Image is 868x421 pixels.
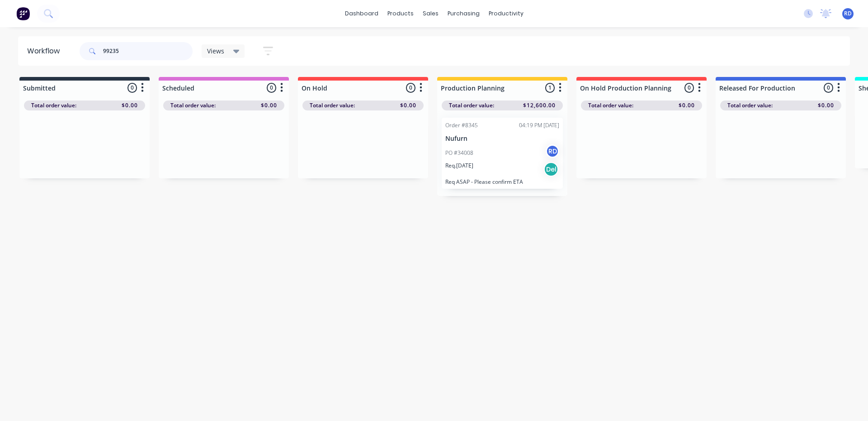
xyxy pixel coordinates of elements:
div: products [383,7,418,20]
span: $12,600.00 [523,101,556,110]
div: purchasing [443,7,484,20]
p: Nufurn [445,135,559,143]
p: Req. [DATE] [445,162,473,170]
span: Total order value: [170,101,216,110]
span: Total order value: [310,101,355,110]
div: Workflow [27,46,64,57]
span: Views [207,46,224,56]
div: 04:19 PM [DATE] [519,121,559,129]
span: $0.00 [122,101,138,110]
p: Req ASAP - Please confirm ETA [445,178,559,185]
img: Factory [16,7,30,20]
span: $0.00 [818,101,834,110]
span: RD [844,10,852,18]
span: Total order value: [727,101,773,110]
div: sales [418,7,443,20]
span: $0.00 [400,101,416,110]
span: Total order value: [31,101,76,110]
span: Total order value: [588,101,633,110]
span: $0.00 [261,101,277,110]
div: Del [544,162,558,177]
div: productivity [484,7,528,20]
span: Total order value: [449,101,494,110]
p: PO #34008 [445,149,473,157]
div: Order #834504:19 PM [DATE]NufurnPO #34008RDReq.[DATE]DelReq ASAP - Please confirm ETA [442,118,563,189]
div: RD [546,144,559,158]
span: $0.00 [679,101,695,110]
div: Order #8345 [445,121,478,129]
input: Search for orders... [103,42,193,60]
a: dashboard [340,7,383,20]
